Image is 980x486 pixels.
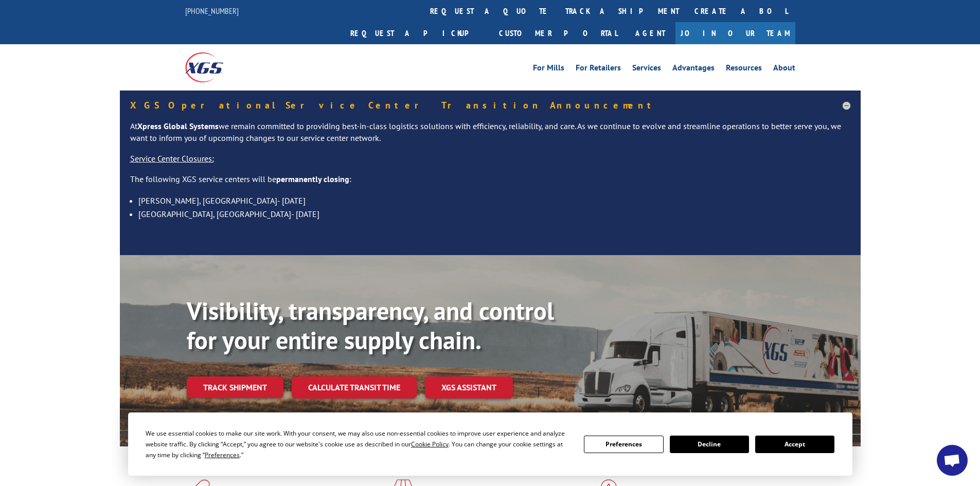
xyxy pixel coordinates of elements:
li: [GEOGRAPHIC_DATA], [GEOGRAPHIC_DATA]- [DATE] [138,207,850,221]
a: Customer Portal [491,22,625,44]
span: Preferences [205,451,240,459]
a: For Mills [533,64,564,75]
a: Calculate transit time [292,376,417,399]
a: XGS ASSISTANT [425,376,513,399]
p: The following XGS service centers will be : [130,173,850,194]
button: Accept [755,436,834,453]
a: Open chat [937,445,968,476]
a: Resources [726,64,762,75]
a: Join Our Team [675,22,795,44]
a: For Retailers [576,64,621,75]
div: We use essential cookies to make our site work. With your consent, we may also use non-essential ... [146,428,572,460]
a: Services [632,64,661,75]
a: Track shipment [187,376,283,398]
a: [PHONE_NUMBER] [185,6,239,16]
div: Cookie Consent Prompt [128,412,852,476]
b: Visibility, transparency, and control for your entire supply chain. [187,295,554,356]
strong: permanently closing [276,174,349,184]
a: Request a pickup [343,22,491,44]
a: About [773,64,795,75]
p: At we remain committed to providing best-in-class logistics solutions with efficiency, reliabilit... [130,120,850,153]
li: [PERSON_NAME], [GEOGRAPHIC_DATA]- [DATE] [138,194,850,207]
a: Advantages [672,64,715,75]
a: Agent [625,22,675,44]
h5: XGS Operational Service Center Transition Announcement [130,101,850,110]
button: Decline [670,436,749,453]
strong: Xpress Global Systems [137,121,219,131]
button: Preferences [584,436,663,453]
span: Cookie Policy [411,440,449,448]
u: Service Center Closures: [130,153,214,164]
